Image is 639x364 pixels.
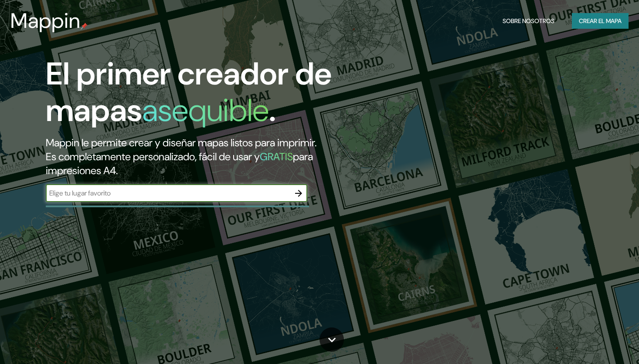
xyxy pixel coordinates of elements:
h5: GRATIS [260,150,293,163]
h1: El primer creador de mapas . [46,56,365,136]
h3: Mappin [10,9,81,33]
h1: asequible [142,90,269,131]
input: Elige tu lugar favorito [46,188,290,198]
button: Sobre nosotros [499,13,558,29]
h2: Mappin le permite crear y diseñar mapas listos para imprimir. Es completamente personalizado, fác... [46,136,365,178]
font: Sobre nosotros [503,16,554,27]
button: Crear el mapa [572,13,629,29]
font: Crear el mapa [579,16,622,27]
img: mappin-pin [81,23,88,30]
